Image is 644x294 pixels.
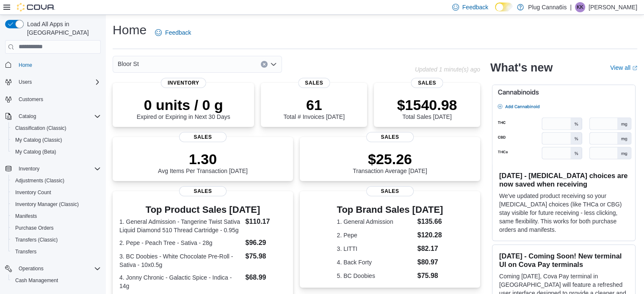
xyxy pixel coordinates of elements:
span: Transfers (Classic) [12,235,101,245]
p: 1.30 [158,151,248,168]
a: Feedback [152,24,194,41]
h1: Home [113,22,146,38]
span: Catalog [15,111,101,121]
button: Users [15,77,35,87]
span: My Catalog (Beta) [15,148,56,155]
span: Inventory [19,165,39,172]
span: Sales [366,132,414,142]
p: | [570,2,572,12]
span: Feedback [462,3,488,11]
span: Catalog [19,113,36,120]
button: Inventory [15,164,43,174]
dd: $75.98 [245,251,286,261]
p: We've updated product receiving so your [MEDICAL_DATA] choices (like THCa or CBG) stay visible fo... [499,192,628,234]
dd: $75.98 [417,271,443,281]
span: Transfers (Classic) [15,236,58,243]
dt: 2. Pepe [337,231,414,239]
dt: 4. Back Forty [337,258,414,267]
span: Home [19,62,32,69]
div: Total # Invoices [DATE] [283,96,344,120]
a: Customers [15,94,47,104]
dd: $80.97 [417,257,443,267]
span: Sales [366,186,414,196]
dd: $120.28 [417,230,443,240]
span: KK [577,2,583,12]
span: Purchase Orders [15,225,54,231]
a: Manifests [12,211,40,221]
a: Transfers (Classic) [12,235,61,245]
span: Users [15,77,101,87]
button: Clear input [261,61,268,68]
dd: $68.99 [245,272,286,283]
button: Users [2,76,104,88]
span: Operations [19,265,44,272]
dd: $135.66 [417,217,443,227]
div: Transaction Average [DATE] [353,151,427,174]
span: Adjustments (Classic) [12,176,101,186]
dt: 1. General Admission [337,217,414,226]
span: Sales [411,78,443,88]
dd: $110.17 [245,217,286,227]
button: Operations [2,263,104,275]
span: Cash Management [12,275,101,286]
span: Classification (Classic) [12,123,101,133]
button: My Catalog (Beta) [8,146,104,158]
div: Total Sales [DATE] [397,96,457,120]
button: Open list of options [270,61,277,68]
a: Inventory Count [12,187,55,198]
dd: $82.17 [417,244,443,254]
p: Plug Canna6is [528,2,567,12]
button: Purchase Orders [8,222,104,234]
a: Home [15,60,36,70]
a: Cash Management [12,275,61,286]
button: My Catalog (Classic) [8,134,104,146]
h3: Top Brand Sales [DATE] [337,205,443,215]
dd: $96.29 [245,238,286,248]
dt: 3. BC Doobies - White Chocolate Pre-Roll - Sativa - 10x0.5g [119,252,242,269]
span: Customers [15,94,101,104]
a: My Catalog (Beta) [12,147,60,157]
button: Classification (Classic) [8,122,104,134]
span: My Catalog (Beta) [12,147,101,157]
input: Dark Mode [495,3,513,11]
button: Manifests [8,210,104,222]
span: Transfers [12,247,101,257]
button: Customers [2,93,104,105]
div: Avg Items Per Transaction [DATE] [158,151,248,174]
span: Inventory Manager (Classic) [15,201,79,208]
button: Catalog [2,110,104,122]
h2: What's new [490,61,553,74]
a: Transfers [12,247,40,257]
button: Inventory Count [8,187,104,198]
dt: 4. Jonny Chronic - Galactic Spice - Indica - 14g [119,273,242,290]
div: Expired or Expiring in Next 30 Days [137,96,230,120]
button: Inventory [2,163,104,175]
span: Customers [19,96,43,103]
p: $25.26 [353,151,427,168]
span: Dark Mode [495,11,495,12]
span: Inventory Count [15,189,51,196]
dt: 1. General Admission - Tangerine Twist Sativa Liquid Diamond 510 Thread Cartridge - 0.95g [119,217,242,234]
svg: External link [632,66,637,71]
span: Purchase Orders [12,223,101,233]
a: View allExternal link [610,64,637,71]
span: Users [19,79,32,85]
span: Transfers [15,248,36,255]
h3: [DATE] - [MEDICAL_DATA] choices are now saved when receiving [499,171,628,188]
span: My Catalog (Classic) [15,137,62,143]
button: Adjustments (Classic) [8,175,104,187]
button: Catalog [15,111,39,121]
button: Transfers (Classic) [8,234,104,246]
span: Classification (Classic) [15,125,66,132]
span: Feedback [165,28,191,37]
p: Updated 1 minute(s) ago [415,66,480,73]
span: Cash Management [15,277,58,284]
dt: 5. BC Doobies [337,272,414,280]
span: Inventory [161,78,206,88]
span: Adjustments (Classic) [15,177,64,184]
a: Classification (Classic) [12,123,70,133]
button: Cash Management [8,275,104,286]
div: Ketan Khetpal [575,2,585,12]
p: 61 [283,96,344,113]
button: Transfers [8,246,104,258]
